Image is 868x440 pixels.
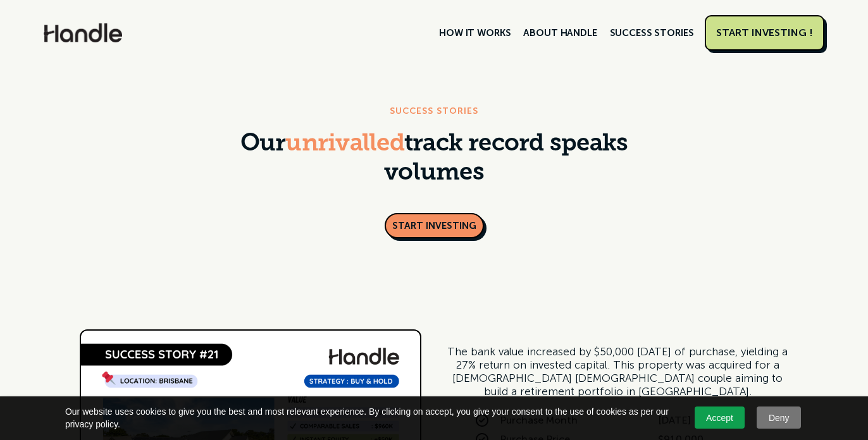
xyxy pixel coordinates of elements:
a: Accept [695,406,745,429]
div: The bank value increased by $50,000 [DATE] of purchase, yielding a 27% return on invested capital... [447,345,788,398]
div: SUCCESS STORIES [390,104,479,119]
a: START INVESTING ! [705,15,824,51]
a: START INVESTING [385,213,484,238]
a: Deny [757,406,801,429]
a: ABOUT HANDLE [517,22,603,44]
div: START INVESTING ! [716,27,813,39]
span: unrivalled [285,132,404,157]
h1: Our track record speaks volumes [235,130,633,188]
a: SUCCESS STORIES [604,22,700,44]
span: Our website uses cookies to give you the best and most relevant experience. By clicking on accept... [65,405,678,431]
a: HOW IT WORKS [433,22,517,44]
